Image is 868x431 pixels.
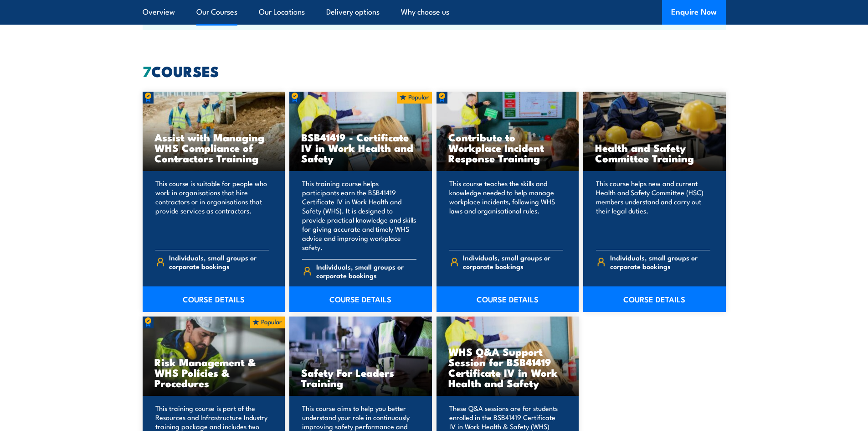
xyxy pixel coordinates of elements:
[610,253,710,270] span: Individuals, small groups or corporate bookings
[463,253,563,270] span: Individuals, small groups or corporate bookings
[289,286,432,312] a: COURSE DETAILS
[316,262,416,280] span: Individuals, small groups or corporate bookings
[169,253,269,270] span: Individuals, small groups or corporate bookings
[595,142,714,163] h3: Health and Safety Committee Training
[143,64,726,77] h2: COURSES
[154,132,273,163] h3: Assist with Managing WHS Compliance of Contractors Training
[449,179,564,243] p: This course teaches the skills and knowledge needed to help manage workplace incidents, following...
[437,286,579,312] a: COURSE DETAILS
[583,286,726,312] a: COURSE DETAILS
[301,367,420,388] h3: Safety For Leaders Training
[154,357,273,388] h3: Risk Management & WHS Policies & Procedures
[301,132,420,163] h3: BSB41419 - Certificate IV in Work Health and Safety
[448,132,567,163] h3: Contribute to Workplace Incident Response Training
[155,179,270,243] p: This course is suitable for people who work in organisations that hire contractors or in organisa...
[596,179,710,243] p: This course helps new and current Health and Safety Committee (HSC) members understand and carry ...
[448,346,567,388] h3: WHS Q&A Support Session for BSB41419 Certificate IV in Work Health and Safety
[302,179,416,252] p: This training course helps participants earn the BSB41419 Certificate IV in Work Health and Safet...
[143,286,285,312] a: COURSE DETAILS
[143,59,151,82] strong: 7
